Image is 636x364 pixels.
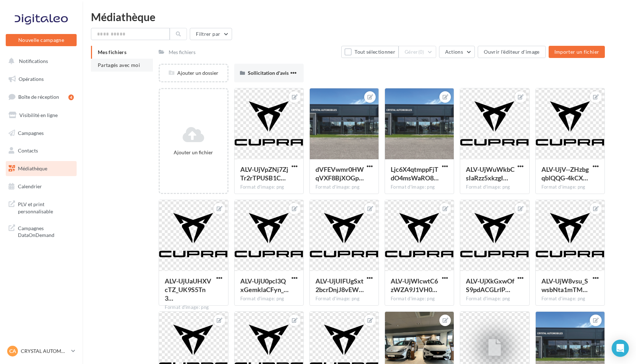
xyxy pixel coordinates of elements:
[4,54,75,69] button: Notifications
[18,199,74,215] span: PLV et print personnalisable
[399,46,436,58] button: Gérer(0)
[165,277,211,302] span: ALV-UjUaUHXVcTZ_UK9S5Tn3UsOManxK2wWgszHiSRJCYz5-JCpzJRKp
[4,126,78,141] a: Campagnes
[466,184,523,190] div: Format d'image: png
[466,296,523,302] div: Format d'image: png
[541,165,589,182] span: ALV-UjV--ZHzbgqblQQG-4kCXgwx0zsiQzBX5MfFgfmz6dxXoh-ZE7sk
[9,348,16,355] span: CA
[391,277,438,293] span: ALV-UjWlcwtC6zWZA9J1VH0eRlIRdft7uH9MRUlwve8azNOJyFSt3o5N
[18,147,38,154] span: Contacts
[315,184,373,190] div: Format d'image: png
[19,58,48,64] span: Notifications
[612,340,629,357] div: Open Intercom Messenger
[439,46,475,58] button: Actions
[4,89,78,105] a: Boîte de réception4
[240,296,298,302] div: Format d'image: png
[554,49,599,55] span: Importer un fichier
[549,46,605,58] button: Importer un fichier
[240,165,288,182] span: ALV-UjVpZNj7ZjTr2rTPUSB1C0IE-omoBCYz2rXt5JPVKXLF02Bw8rHN
[68,94,74,100] div: 4
[6,344,77,358] a: CA CRYSTAL AUTOMOBILES
[315,296,373,302] div: Format d'image: png
[4,72,78,87] a: Opérations
[190,28,232,40] button: Filtrer par
[4,108,78,123] a: Visibilité en ligne
[18,130,44,136] span: Campagnes
[98,62,140,68] span: Partagés avec moi
[4,179,78,194] a: Calendrier
[248,70,289,76] span: Sollicitation d'avis
[341,46,399,58] button: Tout sélectionner
[19,112,58,118] span: Visibilité en ligne
[541,277,588,293] span: ALV-UjW8vsu_SwsbNta1mTM4qwmJmmWAuXdj4ONKm9iQ2Aa3rgAo3QI3
[18,94,59,100] span: Boîte de réception
[466,165,515,182] span: ALV-UjWuWkbCsIaRzz5xkzgIgihzqZwVW5SXDYAm9Or-YHSD1WArbVXL
[240,277,289,293] span: ALV-UjU0pcl3QxGemklaCFyn_OVSGXnRD-gm-dituBsuMaBAwffskRcN
[21,348,68,355] p: CRYSTAL AUTOMOBILES
[315,165,364,182] span: dVFEVwmr0HWqVXF8BjXOGpvWMRGTX7Zvlhy2tRVsA2HCDAktogk7K6_mbj942ItdNso7Usd2dXrnq2wLcw=s0
[240,184,298,190] div: Format d'image: png
[466,277,514,293] span: ALV-UjXkGxwOfS9pdACGLrlPgeeIAQuTsbKHMcpBU1BjO-ExF1_SNGs3
[4,196,78,218] a: PLV et print personnalisable
[165,304,222,311] div: Format d'image: png
[6,34,77,46] button: Nouvelle campagne
[391,296,448,302] div: Format d'image: png
[18,223,74,239] span: Campagnes DataOnDemand
[418,49,424,55] span: (0)
[19,76,44,82] span: Opérations
[98,49,126,55] span: Mes fichiers
[160,69,227,77] div: Ajouter un dossier
[541,296,599,302] div: Format d'image: png
[4,161,78,176] a: Médiathèque
[478,46,545,58] button: Ouvrir l'éditeur d'image
[163,149,224,156] div: Ajouter un fichier
[169,49,196,56] div: Mes fichiers
[4,220,78,242] a: Campagnes DataOnDemand
[445,49,463,55] span: Actions
[4,143,78,158] a: Contacts
[391,165,439,182] span: Ljc6X4qtmppFjTdO4msWaRO8lZR9rQwHjp0jATd2oYDPa7-W3dgkoPSTQKcCPwjhblPKrC1g4zdEeS69iQ=s0
[541,184,599,190] div: Format d'image: png
[315,277,364,293] span: ALV-UjUIFUgSxt2bcrDnjJ8vEW4jocj0BhqTFMjmXxvRTpDO1gDcl9pp
[91,11,627,22] div: Médiathèque
[18,183,42,189] span: Calendrier
[391,184,448,190] div: Format d'image: png
[18,165,47,171] span: Médiathèque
